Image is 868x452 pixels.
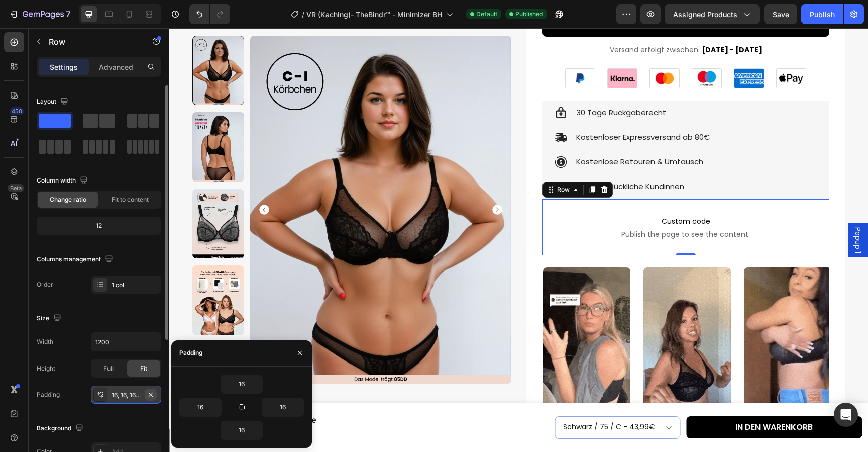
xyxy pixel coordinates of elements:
[438,40,468,60] img: gempages_570298315896259736-771789cd-1336-46d4-9d10-db7dd9adfb1b.jpg
[43,335,55,347] button: Carousel Next Arrow
[517,388,693,411] button: IN DEN WARENKORB
[381,187,652,199] span: Custom code
[37,174,90,188] div: Column width
[37,95,70,109] div: Layout
[773,10,789,19] span: Save
[515,10,543,19] span: Published
[673,9,737,20] span: Assigned Products
[396,40,426,60] img: gempages_570298315896259736-3f7e0b08-15ab-4b35-94a7-3a557d6eb5d6.jpg
[607,40,637,60] img: gempages_570298315896259736-1704b09e-4aae-442e-ab36-44e4027c2063.jpg
[37,422,85,435] div: Background
[112,281,159,290] div: 1 col
[50,62,78,72] p: Settings
[386,157,402,166] div: Row
[407,153,515,163] span: 30.000+ glückliche Kundinnen
[262,398,303,416] input: Auto
[52,399,82,412] div: 54,99€
[532,17,593,27] span: [DATE] - [DATE]
[684,199,694,225] span: Popup 1
[801,4,843,24] button: Publish
[764,4,797,24] button: Save
[49,36,134,48] p: Row
[480,40,510,60] img: gempages_570298315896259736-1bb9a204-727e-4e93-b1a4-ea5d17fbd212.jpg
[43,16,55,28] button: Carousel Back Arrow
[306,9,442,20] span: VR (Kaching)- TheBindr™ - Minimizer BH
[189,4,230,24] div: Undo/Redo
[4,4,75,24] button: 7
[8,184,24,192] div: Beta
[522,40,553,60] img: gempages_570298315896259736-1c759533-44a9-45eb-aa12-b2ba4ec75f67.jpg
[91,333,161,351] input: Auto
[407,79,497,89] span: 30 Tage Rückgaberecht
[89,175,101,188] button: Carousel Back Arrow
[476,10,497,19] span: Default
[407,128,534,139] span: Kostenlose Retouren & Umtausch
[99,62,133,72] p: Advanced
[112,195,149,204] span: Fit to content
[10,107,24,115] div: 450
[37,390,60,399] div: Padding
[37,312,63,325] div: Size
[665,4,760,24] button: Assigned Products
[221,421,262,439] input: Auto
[374,239,461,395] img: Alt image
[474,239,562,395] img: Alt image
[50,195,86,204] span: Change ratio
[37,280,53,289] div: Order
[66,8,70,20] p: 7
[112,391,141,400] div: 16, 16, 16, 16
[565,40,595,60] img: gempages_570298315896259736-da57303f-b979-4e3d-a6dd-c249a1005a4f.jpg
[381,201,652,211] span: Publish the page to see the content.
[322,175,334,188] button: Carousel Next Arrow
[39,219,159,233] div: 12
[86,399,119,412] div: 43,99€
[37,337,53,346] div: Width
[179,348,203,357] div: Padding
[407,104,540,114] span: Kostenloser Expressversand ab 80€
[52,386,379,399] h1: theBINDR™ Luxe Lace
[103,364,114,373] span: Full
[221,375,262,393] input: Auto
[834,403,858,427] div: Open Intercom Messenger
[810,9,835,20] div: Publish
[180,398,221,416] input: Auto
[37,364,55,373] div: Height
[37,253,115,266] div: Columns management
[575,239,662,395] img: Alt image
[169,28,868,452] iframe: Design area
[140,364,147,373] span: Fit
[302,9,304,20] span: /
[566,392,643,407] div: IN DEN WARENKORB
[441,17,530,27] span: Versand erfolgt zwischen:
